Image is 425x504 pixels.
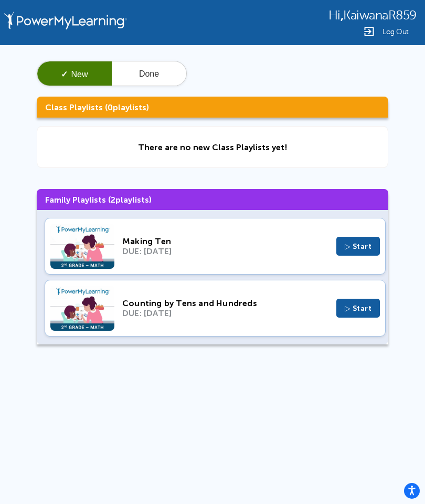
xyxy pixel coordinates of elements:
div: , [328,7,417,23]
img: Thumbnail [50,224,114,269]
span: ▷ Start [345,242,372,251]
span: KaiwanaR859 [343,8,417,23]
h3: Class Playlists ( playlists) [37,97,388,118]
button: Done [112,61,186,87]
button: ▷ Start [336,237,380,256]
div: Making Ten [122,236,328,246]
span: 0 [108,102,113,112]
img: Thumbnail [50,286,114,331]
button: ▷ Start [336,299,380,318]
span: Log Out [382,28,409,36]
span: ▷ Start [345,304,372,313]
img: Logout Icon [363,25,375,38]
div: Counting by Tens and Hundreds [122,298,328,308]
span: Hi [328,8,341,23]
div: DUE: [DATE] [122,246,328,256]
span: ✓ [61,70,68,79]
div: There are no new Class Playlists yet! [138,142,288,152]
h3: Family Playlists ( playlists) [37,189,388,210]
div: DUE: [DATE] [122,308,328,318]
span: 2 [111,195,115,205]
button: ✓New [37,61,112,87]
